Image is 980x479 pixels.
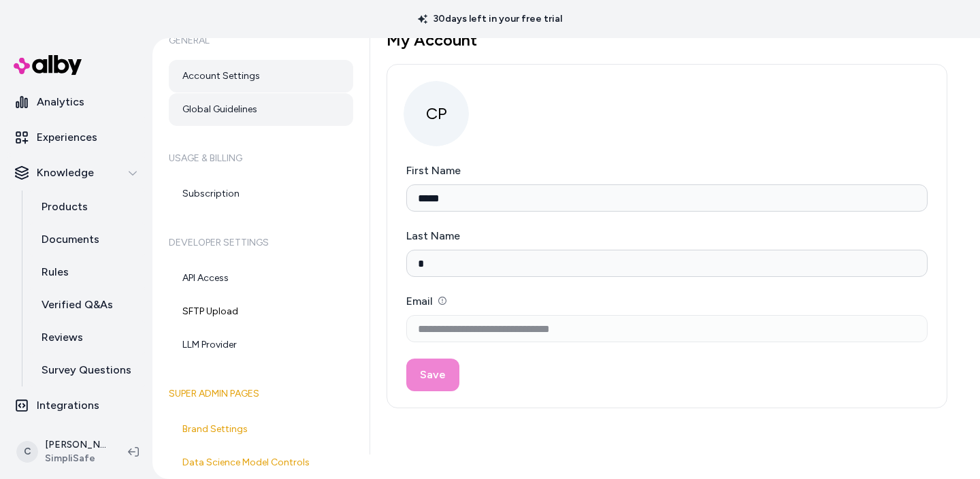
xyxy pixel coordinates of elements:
[169,60,353,93] a: Account Settings
[37,129,97,146] p: Experiences
[37,165,94,181] p: Knowledge
[169,446,353,479] a: Data Science Model Controls
[28,223,147,256] a: Documents
[28,354,147,386] a: Survey Questions
[404,81,469,146] span: CP
[169,375,353,413] h6: Super Admin Pages
[45,452,106,465] span: SimpliSafe
[406,295,446,308] label: Email
[28,191,147,223] a: Products
[42,329,83,346] p: Reviews
[169,413,353,446] a: Brand Settings
[169,295,353,328] a: SFTP Upload
[406,229,460,242] label: Last Name
[28,288,147,321] a: Verified Q&As
[42,264,69,280] p: Rules
[42,362,131,378] p: Survey Questions
[37,397,99,414] p: Integrations
[169,262,353,295] a: API Access
[169,22,353,60] h6: General
[410,12,570,26] p: 30 days left in your free trial
[28,256,147,288] a: Rules
[406,164,461,177] label: First Name
[5,389,147,422] a: Integrations
[169,329,353,361] a: LLM Provider
[28,321,147,354] a: Reviews
[169,139,353,178] h6: Usage & Billing
[5,156,147,189] button: Knowledge
[16,441,38,463] span: C
[37,94,84,110] p: Analytics
[387,30,947,50] h1: My Account
[5,121,147,154] a: Experiences
[8,430,117,474] button: C[PERSON_NAME]SimpliSafe
[42,199,88,215] p: Products
[169,93,353,126] a: Global Guidelines
[169,178,353,210] a: Subscription
[14,55,82,75] img: alby Logo
[42,297,113,313] p: Verified Q&As
[42,231,99,248] p: Documents
[438,297,446,305] button: Email
[5,86,147,118] a: Analytics
[169,224,353,262] h6: Developer Settings
[45,438,106,452] p: [PERSON_NAME]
